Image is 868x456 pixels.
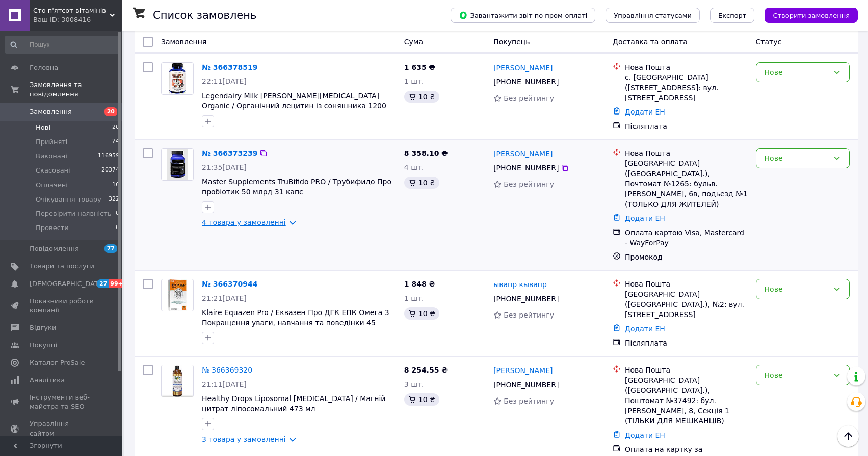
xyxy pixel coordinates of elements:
[404,77,424,85] span: 1 шт.
[404,294,424,302] span: 1 шт.
[491,161,561,175] div: [PHONE_NUMBER]
[36,209,112,218] span: Перевірити наявність
[504,180,554,188] span: Без рейтингу
[613,38,688,46] span: Доставка та оплата
[36,223,69,233] span: Провести
[625,289,748,320] div: [GEOGRAPHIC_DATA] ([GEOGRAPHIC_DATA].), №2: вул. [STREET_ADDRESS]
[161,62,194,95] a: Фото товару
[606,8,700,23] button: Управління статусами
[202,163,247,172] span: 21:35[DATE]
[36,195,101,204] span: Очікування товару
[404,63,435,71] span: 1 635 ₴
[202,294,247,302] span: 21:21[DATE]
[30,80,122,99] span: Замовлення та повідомлення
[168,279,187,311] img: Фото товару
[109,195,119,204] span: 322
[404,163,424,172] span: 4 шт.
[493,279,547,290] a: ывапр кывапр
[36,123,50,132] span: Нові
[404,91,439,103] div: 10 ₴
[104,244,117,253] span: 77
[493,365,553,376] a: [PERSON_NAME]
[202,380,247,388] span: 21:11[DATE]
[109,279,125,288] span: 99+
[202,280,257,288] a: № 366370944
[169,63,186,94] img: Фото товару
[33,15,122,24] div: Ваш ID: 3008416
[36,152,67,161] span: Виконані
[756,38,782,46] span: Статус
[33,6,110,15] span: Cто п'ятсот вітамінів
[625,62,748,72] div: Нова Пошта
[104,107,117,116] span: 20
[161,38,206,46] span: Замовлення
[116,209,119,218] span: 0
[491,378,561,392] div: [PHONE_NUMBER]
[161,148,194,181] a: Фото товару
[451,8,595,23] button: Завантажити звіт по пром-оплаті
[202,92,386,120] a: Legendairy Milk [PERSON_NAME][MEDICAL_DATA] Organic / Органічний лецитин із соняшника 1200 мг 200...
[773,12,850,19] span: Створити замовлення
[493,63,553,73] a: [PERSON_NAME]
[765,8,858,23] button: Створити замовлення
[625,325,665,333] a: Додати ЕН
[202,218,286,226] a: 4 товара у замовленні
[625,121,748,131] div: Післяплата
[30,262,94,271] span: Товари та послуги
[404,280,435,288] span: 1 848 ₴
[625,431,665,439] a: Додати ЕН
[202,149,257,157] a: № 366373239
[30,279,105,289] span: [DEMOGRAPHIC_DATA]
[5,36,120,54] input: Пошук
[202,308,389,337] a: Klaire Equazen Pro / Еквазен Про ДГК ЕПК Омега 3 Покращення уваги, навчання та поведінки 45 жувал...
[161,279,194,311] a: Фото товару
[625,108,665,116] a: Додати ЕН
[101,166,119,175] span: 20374
[765,67,829,78] div: Нове
[504,397,554,405] span: Без рейтингу
[202,77,247,85] span: 22:11[DATE]
[30,340,57,350] span: Покупці
[116,223,119,233] span: 0
[625,148,748,158] div: Нова Пошта
[97,279,109,288] span: 27
[404,38,423,46] span: Cума
[625,279,748,289] div: Нова Пошта
[625,158,748,209] div: [GEOGRAPHIC_DATA] ([GEOGRAPHIC_DATA].), Почтомат №1265: бульв. [PERSON_NAME], 6в, подьезд №1 (ТОЛ...
[404,177,439,189] div: 10 ₴
[625,227,748,248] div: Оплата картою Visa, Mastercard - WayForPay
[718,12,747,19] span: Експорт
[765,153,829,164] div: Нове
[493,38,530,46] span: Покупець
[504,94,554,102] span: Без рейтингу
[404,149,448,157] span: 8 358.10 ₴
[625,375,748,426] div: [GEOGRAPHIC_DATA] ([GEOGRAPHIC_DATA].), Поштомат №37492: бул. [PERSON_NAME], 8, Секція 1 (ТІЛЬКИ ...
[202,394,385,413] a: Healthy Drops Liposomal [MEDICAL_DATA] / Магній цитрат ліпосомальний 473 мл
[625,365,748,375] div: Нова Пошта
[36,181,68,190] span: Оплачені
[30,244,79,253] span: Повідомлення
[710,8,755,23] button: Експорт
[167,149,188,180] img: Фото товару
[404,393,439,406] div: 10 ₴
[504,311,554,319] span: Без рейтингу
[493,149,553,159] a: [PERSON_NAME]
[754,11,858,19] a: Створити замовлення
[112,123,119,132] span: 20
[202,178,391,196] a: Master Supplements TruBifido PRO / Трубифидо Про пробіотик 50 млрд 31 капс
[625,338,748,348] div: Післяплата
[202,366,252,374] a: № 366369320
[625,72,748,103] div: с. [GEOGRAPHIC_DATA] ([STREET_ADDRESS]: вул. [STREET_ADDRESS]
[765,369,829,381] div: Нове
[30,376,65,385] span: Аналітика
[36,166,70,175] span: Скасовані
[491,75,561,89] div: [PHONE_NUMBER]
[112,181,119,190] span: 16
[404,307,439,320] div: 10 ₴
[837,425,859,447] button: Наверх
[614,12,692,19] span: Управління статусами
[404,366,448,374] span: 8 254.55 ₴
